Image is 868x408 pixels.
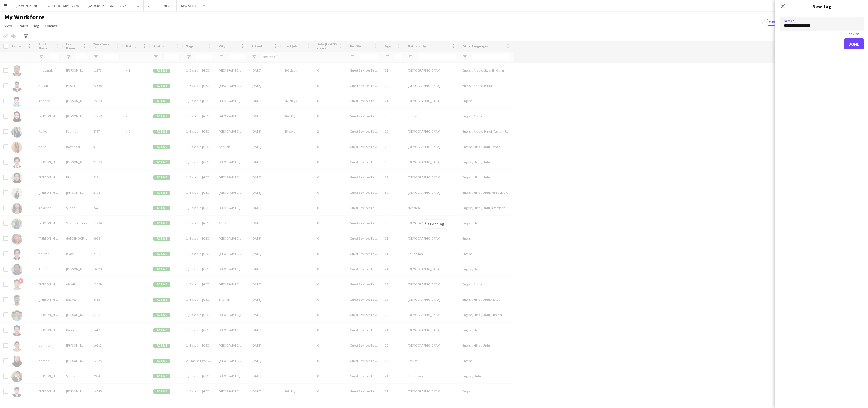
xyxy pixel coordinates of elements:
span: Loading [423,220,446,228]
h3: New Tag [775,3,868,10]
button: Done [844,38,864,49]
a: Status [15,22,30,29]
a: Comms [43,22,59,29]
button: [GEOGRAPHIC_DATA] - 2025 [83,0,131,11]
a: Tag [31,22,41,29]
span: View [4,23,12,28]
button: MIRAL [159,0,177,11]
span: 16 / 255 [845,32,864,36]
a: View [2,22,14,29]
span: Status [17,23,28,28]
span: My Workforce [4,13,44,21]
span: Tag [34,23,39,28]
span: Comms [45,23,57,28]
button: C3 [131,0,144,11]
app-action-btn: Advanced filters [23,33,29,40]
button: New Board [177,0,201,11]
button: Coca Coca Arena 2025 [43,0,83,11]
button: [PERSON_NAME] [11,0,43,11]
button: Zaid [144,0,159,11]
button: Everyone12,911 [767,19,796,26]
